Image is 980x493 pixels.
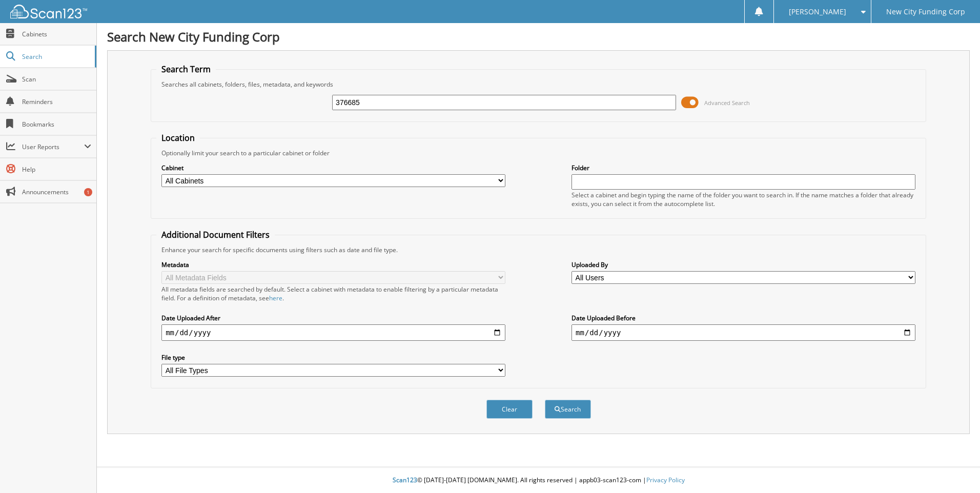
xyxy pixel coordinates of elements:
[486,400,533,419] button: Clear
[22,52,90,61] span: Search
[22,188,91,196] span: Announcements
[156,132,200,143] legend: Location
[789,9,846,15] span: [PERSON_NAME]
[393,476,417,484] span: Scan123
[545,400,591,419] button: Search
[886,9,965,15] span: New City Funding Corp
[704,99,750,107] span: Advanced Search
[571,314,915,322] label: Date Uploaded Before
[571,163,915,172] label: Folder
[10,5,87,18] img: scan123-logo-white.svg
[571,191,915,208] div: Select a cabinet and begin typing the name of the folder you want to search in. If the name match...
[161,324,505,341] input: start
[161,260,505,269] label: Metadata
[156,64,216,75] legend: Search Term
[269,294,282,302] a: here
[571,324,915,341] input: end
[22,97,91,106] span: Reminders
[156,245,921,254] div: Enhance your search for specific documents using filters such as date and file type.
[646,476,685,484] a: Privacy Policy
[161,163,505,172] label: Cabinet
[84,188,92,196] div: 1
[161,314,505,322] label: Date Uploaded After
[22,165,91,174] span: Help
[161,285,505,302] div: All metadata fields are searched by default. Select a cabinet with metadata to enable filtering b...
[156,149,921,157] div: Optionally limit your search to a particular cabinet or folder
[22,75,91,84] span: Scan
[22,30,91,38] span: Cabinets
[156,80,921,89] div: Searches all cabinets, folders, files, metadata, and keywords
[156,229,275,240] legend: Additional Document Filters
[161,353,505,362] label: File type
[22,142,84,151] span: User Reports
[97,468,980,493] div: © [DATE]-[DATE] [DOMAIN_NAME]. All rights reserved | appb03-scan123-com |
[107,28,970,45] h1: Search New City Funding Corp
[22,120,91,129] span: Bookmarks
[571,260,915,269] label: Uploaded By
